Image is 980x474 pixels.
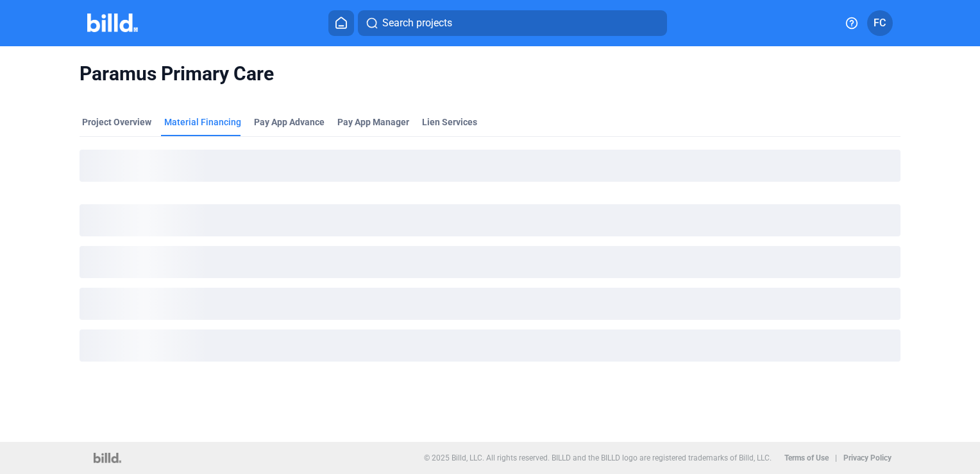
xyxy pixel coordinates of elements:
[382,15,452,31] span: Search projects
[80,150,900,182] div: loading
[80,329,900,362] div: loading
[358,10,667,36] button: Search projects
[424,453,772,462] p: © 2025 Billd, LLC. All rights reserved. BILLD and the BILLD logo are registered trademarks of Bil...
[80,62,900,86] span: Paramus Primary Care
[337,116,409,128] span: Pay App Manager
[82,116,151,128] div: Project Overview
[164,116,241,128] div: Material Financing
[835,453,837,462] p: |
[80,246,900,278] div: loading
[867,10,893,36] button: FC
[874,15,886,31] span: FC
[94,453,121,463] img: logo
[87,13,138,32] img: Billd Company Logo
[80,204,900,236] div: loading
[784,453,829,462] b: Terms of Use
[422,116,477,128] div: Lien Services
[80,288,900,320] div: loading
[254,116,325,128] div: Pay App Advance
[843,453,891,462] b: Privacy Policy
